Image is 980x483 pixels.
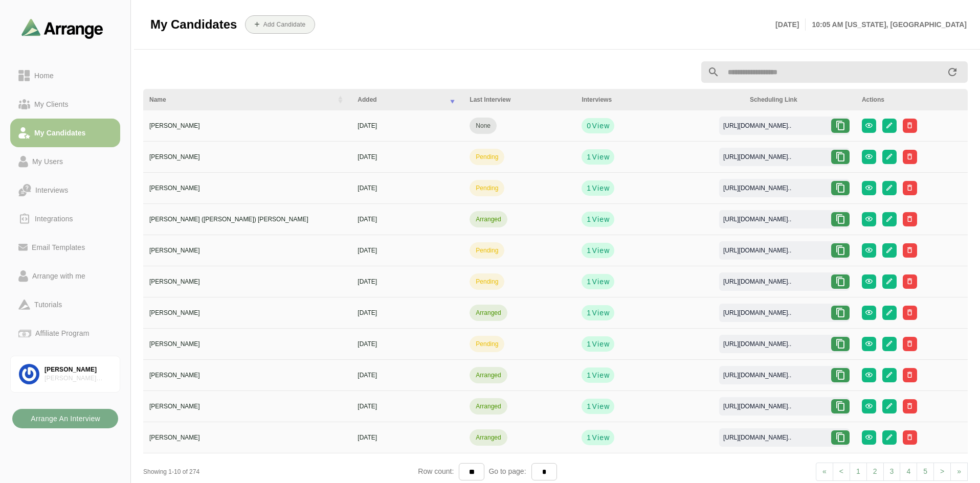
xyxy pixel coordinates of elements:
button: 1View [582,305,614,320]
div: arranged [476,433,501,442]
span: > [940,467,944,475]
span: Go to page: [484,467,531,475]
span: View [591,339,610,349]
div: [DATE] [358,308,457,317]
div: Added [358,95,442,104]
span: View [591,308,610,318]
div: [PERSON_NAME] [149,121,345,130]
div: Email Templates [28,241,89,254]
div: Last Interview [470,95,569,104]
p: [DATE] [775,18,806,31]
div: [URL][DOMAIN_NAME].. [715,402,799,411]
div: [URL][DOMAIN_NAME].. [715,121,799,130]
div: Arrange with me [28,270,90,282]
div: [PERSON_NAME] Associates [44,374,112,383]
a: Interviews [10,176,120,204]
div: [PERSON_NAME] [149,371,345,380]
div: [DATE] [358,433,457,442]
a: 4 [900,463,917,481]
div: Tutorials [30,298,66,311]
div: [PERSON_NAME] [149,277,345,286]
div: None [476,121,491,130]
button: 1View [582,180,614,196]
span: View [591,370,610,380]
a: My Candidates [10,119,120,147]
a: Email Templates [10,233,120,262]
button: Add Candidate [245,15,315,34]
div: Home [30,70,58,82]
button: 1View [582,274,614,289]
strong: 1 [586,277,591,287]
div: Scheduling Link [750,95,850,104]
div: [DATE] [358,339,457,349]
a: Home [10,61,120,90]
button: 1View [582,430,614,445]
div: Showing 1-10 of 274 [143,467,418,476]
div: pending [476,277,498,286]
div: [PERSON_NAME] ([PERSON_NAME]) [PERSON_NAME] [149,215,345,224]
strong: 1 [586,308,591,318]
span: View [591,152,610,162]
a: Tutorials [10,290,120,319]
div: [DATE] [358,371,457,380]
span: View [591,432,610,443]
span: View [591,245,610,256]
div: arranged [476,402,501,411]
div: [DATE] [358,215,457,224]
div: pending [476,183,498,193]
div: [URL][DOMAIN_NAME].. [715,215,799,224]
span: Row count: [418,467,459,475]
button: 1View [582,367,614,383]
b: Add Candidate [263,21,306,28]
div: [URL][DOMAIN_NAME].. [715,371,799,380]
div: [DATE] [358,183,457,193]
button: 1View [582,336,614,352]
div: pending [476,152,498,162]
strong: 1 [586,214,591,224]
div: [PERSON_NAME] [149,183,345,193]
div: [DATE] [358,121,457,130]
button: 1View [582,399,614,414]
div: [DATE] [358,402,457,411]
strong: 0 [586,121,591,131]
a: [PERSON_NAME][PERSON_NAME] Associates [10,356,120,393]
div: My Users [28,155,67,168]
div: Integrations [31,213,77,225]
a: Affiliate Program [10,319,120,348]
div: [DATE] [358,277,457,286]
div: pending [476,246,498,255]
div: [URL][DOMAIN_NAME].. [715,246,799,255]
a: My Clients [10,90,120,119]
a: 3 [883,463,901,481]
div: My Candidates [30,127,90,139]
button: Arrange An Interview [12,409,118,428]
strong: 1 [586,432,591,443]
strong: 1 [586,370,591,380]
a: My Users [10,147,120,176]
div: [DATE] [358,246,457,255]
div: Actions [862,95,962,104]
span: View [591,214,610,224]
button: 1View [582,212,614,227]
div: Interviews [582,95,738,104]
div: [PERSON_NAME] [149,246,345,255]
div: [DATE] [358,152,457,162]
div: [URL][DOMAIN_NAME].. [715,433,799,442]
div: [URL][DOMAIN_NAME].. [715,308,799,317]
a: 2 [866,463,884,481]
div: Interviews [31,184,72,196]
div: [PERSON_NAME] [149,433,345,442]
div: [PERSON_NAME] [149,152,345,162]
div: [PERSON_NAME] [44,365,112,374]
span: » [957,467,961,475]
div: My Clients [30,98,73,110]
b: Arrange An Interview [30,409,100,428]
span: View [591,183,610,193]
div: arranged [476,371,501,380]
div: arranged [476,215,501,224]
a: Arrange with me [10,262,120,290]
div: [URL][DOMAIN_NAME].. [715,339,799,349]
span: View [591,277,610,287]
strong: 1 [586,152,591,162]
button: 1View [582,243,614,258]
